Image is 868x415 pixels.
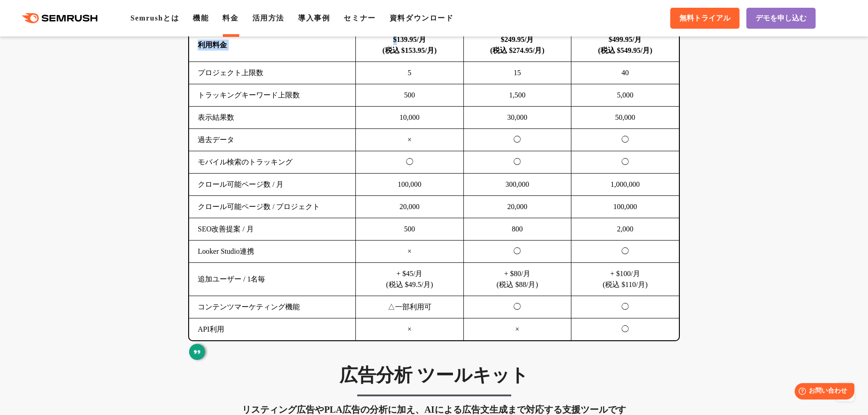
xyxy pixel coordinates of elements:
iframe: Help widget launcher [787,379,858,405]
td: × [356,318,464,341]
td: 40 [571,62,679,84]
td: モバイル検索のトラッキング [189,151,356,174]
a: 活用方法 [252,14,284,22]
a: セミナー [344,14,375,22]
a: 機能 [193,14,209,22]
td: 10,000 [356,107,464,129]
b: 利用料金 [198,41,227,49]
td: 100,000 [356,174,464,196]
td: 表示結果数 [189,107,356,129]
td: ◯ [571,318,679,341]
td: ◯ [463,151,571,174]
td: 追加ユーザー / 1名毎 [189,263,356,296]
td: 20,000 [463,196,571,218]
td: トラッキングキーワード上限数 [189,84,356,107]
td: 100,000 [571,196,679,218]
td: SEO改善提案 / 月 [189,218,356,241]
td: コンテンツマーケティング機能 [189,296,356,318]
td: ◯ [356,151,464,174]
td: △一部利用可 [356,296,464,318]
span: 無料トライアル [679,14,730,23]
td: プロジェクト上限数 [189,62,356,84]
td: ◯ [463,296,571,318]
td: 500 [356,218,464,241]
td: 15 [463,62,571,84]
td: + $80/月 (税込 $88/月) [463,263,571,296]
td: 50,000 [571,107,679,129]
td: 5 [356,62,464,84]
td: 500 [356,84,464,107]
span: デモを申し込む [755,14,806,23]
a: 料金 [222,14,238,22]
td: ◯ [463,129,571,151]
td: Looker Studio連携 [189,241,356,263]
a: 導入事例 [298,14,330,22]
td: × [463,318,571,341]
td: ◯ [571,129,679,151]
td: × [356,241,464,263]
a: デモを申し込む [746,8,816,29]
td: 800 [463,218,571,241]
td: × [356,129,464,151]
td: API利用 [189,318,356,341]
td: + $45/月 (税込 $49.5/月) [356,263,464,296]
td: 5,000 [571,84,679,107]
td: 過去データ [189,129,356,151]
a: Semrushとは [130,14,179,22]
td: 2,000 [571,218,679,241]
td: ◯ [571,151,679,174]
td: クロール可能ページ数 / 月 [189,174,356,196]
h3: 広告分析 ツールキット [188,364,680,387]
td: ◯ [571,241,679,263]
a: 資料ダウンロード [390,14,454,22]
td: 20,000 [356,196,464,218]
td: 300,000 [463,174,571,196]
td: クロール可能ページ数 / プロジェクト [189,196,356,218]
td: 30,000 [463,107,571,129]
td: 1,000,000 [571,174,679,196]
a: 無料トライアル [670,8,740,29]
td: ◯ [463,241,571,263]
td: 1,500 [463,84,571,107]
td: ◯ [571,296,679,318]
td: + $100/月 (税込 $110/月) [571,263,679,296]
